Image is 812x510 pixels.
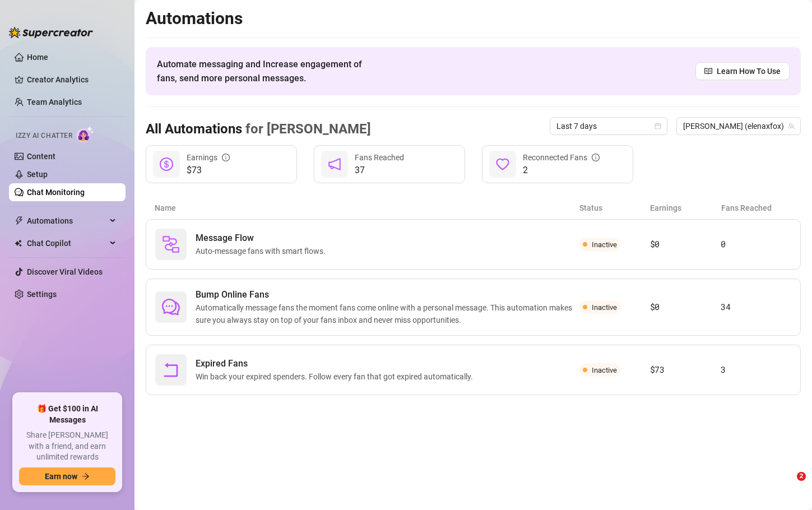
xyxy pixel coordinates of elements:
[196,302,579,326] span: Automatically message fans the moment fans come online with a personal message. This automation m...
[650,202,721,214] article: Earnings
[650,363,721,377] article: $73
[579,202,650,214] article: Status
[695,62,790,80] a: Learn How To Use
[721,202,792,214] article: Fans Reached
[27,53,48,62] a: Home
[650,238,721,251] article: $0
[19,404,115,425] span: 🎁 Get $100 in AI Messages
[27,71,117,89] a: Creator Analytics
[19,430,115,463] span: Share [PERSON_NAME] with a friend, and earn unlimited rewards
[187,164,230,177] span: $73
[592,366,617,374] span: Inactive
[15,239,22,247] img: Chat Copilot
[160,157,173,171] span: dollar
[592,240,617,249] span: Inactive
[788,123,795,129] span: team
[196,231,330,245] span: Message Flow
[704,67,712,75] span: read
[523,164,600,177] span: 2
[27,170,48,179] a: Setup
[162,361,180,379] span: rollback
[592,303,617,312] span: Inactive
[155,202,579,214] article: Name
[27,98,82,106] a: Team Analytics
[523,151,600,164] div: Reconnected Fans
[496,157,509,171] span: heart
[27,212,106,230] span: Automations
[196,357,477,370] span: Expired Fans
[196,370,477,383] span: Win back your expired spenders. Follow every fan that got expired automatically.
[650,300,721,314] article: $0
[242,121,371,137] span: for [PERSON_NAME]
[27,234,106,252] span: Chat Copilot
[146,120,371,138] h3: All Automations
[355,153,404,162] span: Fans Reached
[196,245,330,257] span: Auto-message fans with smart flows.
[721,300,791,314] article: 34
[27,152,55,161] a: Content
[27,267,103,276] a: Discover Viral Videos
[19,467,115,485] button: Earn nowarrow-right
[717,65,781,77] span: Learn How To Use
[222,154,230,161] span: info-circle
[774,472,801,499] iframe: Intercom live chat
[16,131,72,141] span: Izzy AI Chatter
[797,472,806,481] span: 2
[721,238,791,251] article: 0
[355,164,404,177] span: 37
[15,216,24,225] span: thunderbolt
[162,235,180,253] img: svg%3e
[683,118,794,135] span: Elena (elenaxfox)
[655,123,661,129] span: calendar
[27,188,85,197] a: Chat Monitoring
[187,151,230,164] div: Earnings
[328,157,341,171] span: notification
[162,298,180,316] span: comment
[82,472,90,480] span: arrow-right
[77,126,94,142] img: AI Chatter
[45,472,77,481] span: Earn now
[146,8,801,29] h2: Automations
[721,363,791,377] article: 3
[592,154,600,161] span: info-circle
[9,27,93,38] img: logo-BBDzfeDw.svg
[556,118,661,135] span: Last 7 days
[157,57,373,85] span: Automate messaging and Increase engagement of fans, send more personal messages.
[27,290,57,299] a: Settings
[196,288,579,302] span: Bump Online Fans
